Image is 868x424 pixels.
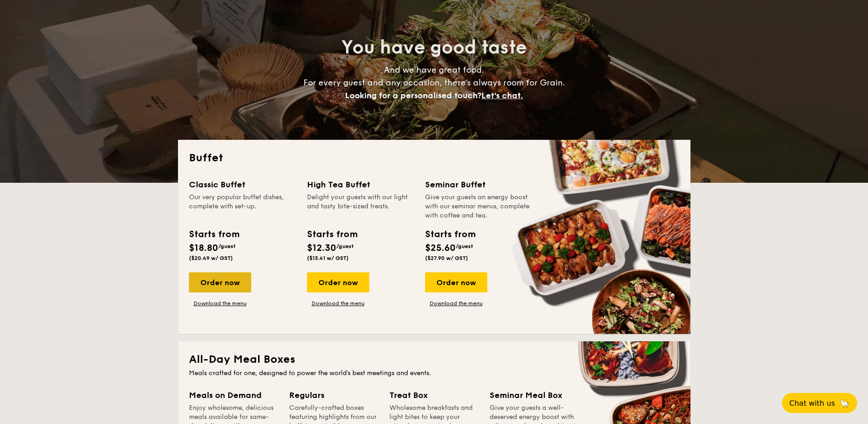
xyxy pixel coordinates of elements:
div: Seminar Buffet [425,178,532,191]
span: You have good taste [341,37,527,58]
div: Delight your guests with our light and tasty bite-sized treats. [307,193,414,220]
h2: Buffet [189,151,679,165]
div: Starts from [425,228,475,241]
span: ($27.90 w/ GST) [425,255,468,261]
div: Classic Buffet [189,178,296,191]
span: ($13.41 w/ GST) [307,255,349,261]
div: Starts from [307,228,357,241]
a: Download the menu [189,300,251,307]
div: Regulars [289,389,378,402]
span: And we have great food. For every guest and any occasion, there’s always room for Grain. [303,65,565,101]
span: $18.80 [189,243,218,254]
span: 🦙 [839,398,850,408]
div: Meals crafted for one, designed to power the world's best meetings and events. [189,369,679,378]
div: High Tea Buffet [307,178,414,191]
div: Order now [307,272,369,292]
span: /guest [218,243,236,249]
div: Meals on Demand [189,389,278,402]
a: Download the menu [307,300,369,307]
span: $25.60 [425,243,456,254]
span: Chat with us [789,399,835,408]
span: Let's chat. [481,90,523,101]
span: ($20.49 w/ GST) [189,255,233,261]
div: Starts from [189,228,239,241]
div: Our very popular buffet dishes, complete with set-up. [189,193,296,220]
h2: All-Day Meal Boxes [189,352,679,367]
button: Chat with us🦙 [782,393,857,413]
span: /guest [336,243,354,249]
span: /guest [456,243,473,249]
span: Looking for a personalised touch? [345,90,481,101]
div: Seminar Meal Box [490,389,579,402]
div: Order now [425,272,487,292]
div: Give your guests an energy boost with our seminar menus, complete with coffee and tea. [425,193,532,220]
div: Order now [189,272,251,292]
span: $12.30 [307,243,336,254]
div: Treat Box [389,389,479,402]
a: Download the menu [425,300,487,307]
